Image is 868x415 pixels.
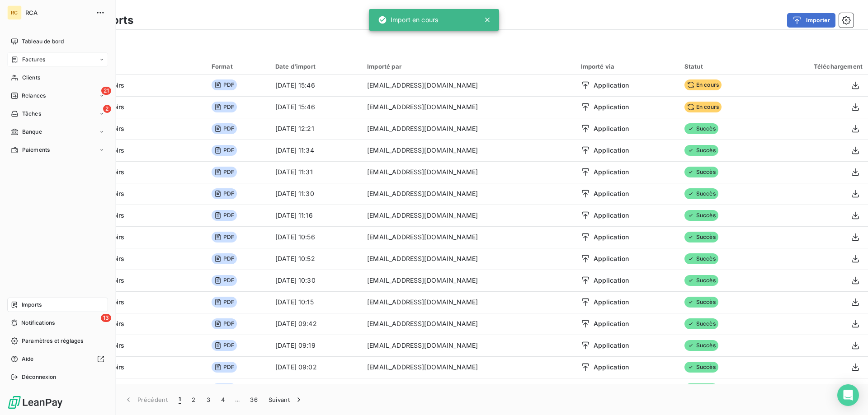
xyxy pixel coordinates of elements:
[230,392,245,407] span: …
[270,96,362,118] td: [DATE] 15:46
[594,276,629,285] span: Application
[684,383,718,394] span: Succès
[362,118,575,140] td: [EMAIL_ADDRESS][DOMAIN_NAME]
[245,390,263,409] button: 36
[270,118,362,140] td: [DATE] 12:21
[22,337,83,345] span: Paramètres et réglages
[22,128,42,136] span: Banque
[212,362,237,373] span: PDF
[594,81,629,90] span: Application
[362,335,575,356] td: [EMAIL_ADDRESS][DOMAIN_NAME]
[684,63,758,70] div: Statut
[212,145,237,156] span: PDF
[362,140,575,161] td: [EMAIL_ADDRESS][DOMAIN_NAME]
[212,167,237,177] span: PDF
[684,123,718,134] span: Succès
[22,92,46,100] span: Relances
[594,146,629,155] span: Application
[594,363,629,372] span: Application
[594,233,629,242] span: Application
[22,373,57,381] span: Déconnexion
[362,75,575,96] td: [EMAIL_ADDRESS][DOMAIN_NAME]
[212,210,237,221] span: PDF
[186,390,201,409] button: 2
[594,319,629,328] span: Application
[362,356,575,378] td: [EMAIL_ADDRESS][DOMAIN_NAME]
[270,226,362,248] td: [DATE] 10:56
[212,232,237,242] span: PDF
[362,161,575,183] td: [EMAIL_ADDRESS][DOMAIN_NAME]
[684,232,718,242] span: Succès
[362,378,575,400] td: [EMAIL_ADDRESS][DOMAIN_NAME]
[212,275,237,286] span: PDF
[270,183,362,205] td: [DATE] 11:30
[212,318,237,329] span: PDF
[22,74,40,82] span: Clients
[212,79,237,90] span: PDF
[270,270,362,291] td: [DATE] 10:30
[362,313,575,335] td: [EMAIL_ADDRESS][DOMAIN_NAME]
[212,188,237,199] span: PDF
[684,79,722,90] span: En cours
[362,183,575,205] td: [EMAIL_ADDRESS][DOMAIN_NAME]
[22,37,64,46] span: Tableau de bord
[212,123,237,134] span: PDF
[270,161,362,183] td: [DATE] 11:31
[118,390,173,409] button: Précédent
[684,102,722,112] span: En cours
[367,63,570,70] div: Importé par
[837,384,859,406] div: Open Intercom Messenger
[594,124,629,133] span: Application
[22,301,42,309] span: Imports
[22,56,45,64] span: Factures
[103,105,111,113] span: 2
[212,297,237,308] span: PDF
[769,63,863,70] div: Téléchargement
[270,75,362,96] td: [DATE] 15:46
[362,205,575,226] td: [EMAIL_ADDRESS][DOMAIN_NAME]
[173,390,186,409] button: 1
[684,188,718,199] span: Succès
[270,378,362,400] td: [DATE] 11:31
[594,254,629,263] span: Application
[21,319,55,327] span: Notifications
[275,63,356,70] div: Date d’import
[684,318,718,329] span: Succès
[216,390,230,409] button: 4
[594,189,629,198] span: Application
[362,291,575,313] td: [EMAIL_ADDRESS][DOMAIN_NAME]
[787,13,835,28] button: Importer
[270,205,362,226] td: [DATE] 11:16
[684,253,718,264] span: Succès
[684,340,718,351] span: Succès
[684,167,718,177] span: Succès
[25,9,90,16] span: RCA
[362,96,575,118] td: [EMAIL_ADDRESS][DOMAIN_NAME]
[270,291,362,313] td: [DATE] 10:15
[7,395,63,410] img: Logo LeanPay
[22,355,34,363] span: Aide
[101,87,111,95] span: 21
[684,145,718,156] span: Succès
[378,12,438,28] div: Import en cours
[581,63,674,70] div: Importé via
[101,314,111,322] span: 13
[212,340,237,351] span: PDF
[7,5,22,20] div: RC
[594,103,629,112] span: Application
[594,211,629,220] span: Application
[270,248,362,270] td: [DATE] 10:52
[43,62,201,70] div: Import
[594,341,629,350] span: Application
[201,390,216,409] button: 3
[684,210,718,221] span: Succès
[270,356,362,378] td: [DATE] 09:02
[270,313,362,335] td: [DATE] 09:42
[7,352,108,366] a: Aide
[22,146,50,154] span: Paiements
[212,102,237,112] span: PDF
[270,140,362,161] td: [DATE] 11:34
[362,248,575,270] td: [EMAIL_ADDRESS][DOMAIN_NAME]
[22,110,41,118] span: Tâches
[270,335,362,356] td: [DATE] 09:19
